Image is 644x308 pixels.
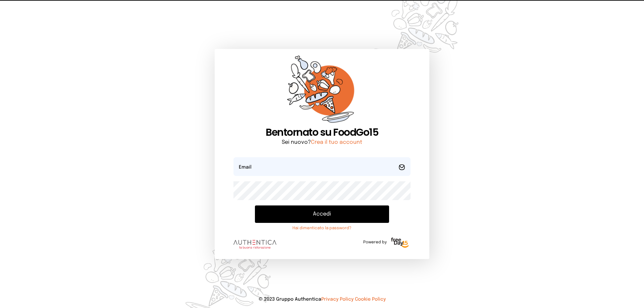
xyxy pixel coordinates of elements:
img: sticker-orange.65babaf.png [287,56,357,126]
span: Powered by [363,240,387,245]
a: Crea il tuo account [311,139,362,145]
a: Cookie Policy [355,297,386,302]
button: Accedi [255,205,389,223]
h1: Bentornato su FoodGo15 [233,126,411,138]
a: Privacy Policy [321,297,354,302]
p: © 2023 Gruppo Authentica [11,296,633,303]
img: logo.8f33a47.png [233,240,276,249]
a: Hai dimenticato la password? [255,226,389,231]
p: Sei nuovo? [233,138,411,146]
img: logo-freeday.3e08031.png [389,236,411,250]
